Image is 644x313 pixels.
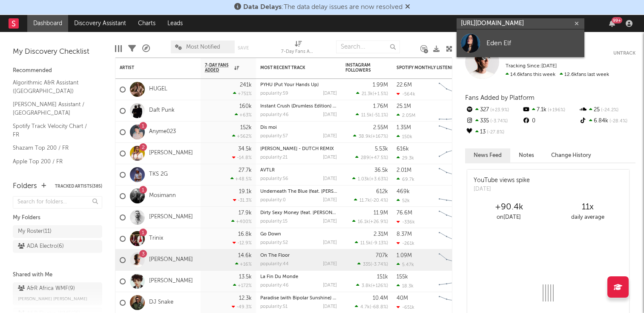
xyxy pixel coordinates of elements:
div: 612k [376,189,388,194]
input: Search for folders... [13,196,102,209]
div: ( ) [357,261,388,267]
span: : The data delay issues are now resolved [243,4,402,11]
div: ( ) [355,240,388,246]
div: 14.6k [238,253,252,258]
div: 6.84k [579,116,635,127]
div: [DATE] [323,91,337,96]
span: Dismiss [405,4,410,11]
div: 25.1M [397,104,411,109]
div: ( ) [356,91,388,96]
div: Underneath The Blue (feat. Joe Cleere) - VIP edit [260,189,337,194]
span: 38.9k [359,134,371,139]
span: -24.2 % [600,108,618,113]
span: +167 % [372,134,387,139]
div: 335 [465,116,522,127]
svg: Chart title [435,79,473,100]
svg: Chart title [435,122,473,143]
a: Dirty Sexy Money (feat. [PERSON_NAME] & French [US_STATE]) - [PERSON_NAME] Remix [260,211,456,215]
div: [DATE] [323,155,337,160]
div: +16 % [235,261,252,267]
div: 160k [239,104,252,109]
div: Folders [13,181,37,191]
div: popularity: 21 [260,155,287,160]
div: ( ) [352,176,388,182]
div: -31.3 % [233,197,252,203]
div: 152k [240,125,252,130]
div: Dis moi [260,125,337,130]
div: ( ) [352,219,388,224]
span: -28.4 % [608,119,627,124]
div: Paradise (with Bipolar Sunshine) - VIP House Edit [260,296,337,301]
span: +1.5 % [374,92,387,96]
a: Daft Punk [149,107,175,114]
div: 13.5k [239,274,252,280]
div: YouTube views spike [474,176,530,185]
div: ( ) [356,112,388,118]
span: 289 [361,156,369,160]
div: Instagram Followers [345,63,375,73]
div: popularity: 57 [260,134,288,139]
div: [DATE] [323,113,337,117]
div: popularity: 52 [260,241,288,245]
a: AVTLR [260,168,275,173]
div: 18.3k [397,283,414,289]
div: Go Down [260,232,337,237]
div: 0 [522,116,578,127]
div: -14.8 % [232,155,252,160]
span: +126 % [372,284,387,288]
svg: Chart title [435,207,473,228]
a: Mosimann [149,192,176,200]
div: [DATE] [323,177,337,181]
a: Leads [161,15,189,32]
div: A&R Africa WMF ( 9 ) [18,284,75,294]
span: [PERSON_NAME] [PERSON_NAME] [18,294,87,304]
svg: Chart title [435,228,473,249]
button: Tracked Artists(385) [55,184,102,188]
div: popularity: 59 [260,91,288,96]
div: ( ) [355,155,388,160]
div: 99 + [612,17,622,23]
span: 11.5k [361,113,372,118]
div: 7.1k [522,104,578,116]
a: Anyme023 [149,128,176,136]
div: +172 % [233,283,252,288]
div: 1.99M [373,82,388,88]
div: [DATE] [323,262,337,267]
div: 16.8k [238,232,252,237]
div: 155k [397,274,408,280]
span: -20.4 % [371,198,387,203]
div: 1.76M [373,104,388,109]
div: 22.6M [397,82,412,88]
button: Untrack [613,49,635,58]
a: Charts [132,15,161,32]
div: -261k [397,241,414,246]
div: My Roster ( 11 ) [18,226,52,237]
div: 27.7k [239,168,252,173]
div: popularity: 51 [260,304,287,309]
div: A&R Pipeline [142,36,150,61]
div: popularity: 44 [260,262,289,267]
div: Eden Elf [486,38,580,48]
a: Trinix [149,235,163,242]
div: AVTLR [260,168,337,173]
div: 17.9k [239,210,252,216]
div: 69.7k [397,177,414,182]
a: [PERSON_NAME] [149,278,193,285]
div: popularity: 0 [260,198,286,203]
div: 241k [240,82,252,88]
a: [PERSON_NAME] [149,150,193,157]
button: News Feed [465,148,510,162]
div: 52k [397,198,410,203]
a: Dashboard [27,15,68,32]
div: +90.4k [469,202,548,212]
a: [PERSON_NAME] Assistant / [GEOGRAPHIC_DATA] [13,100,94,117]
a: La Fin Du Monde [260,275,298,279]
div: Spotify Monthly Listeners [397,65,460,70]
div: Artist [120,65,184,70]
a: [PERSON_NAME] - DUTCH REMIX [260,147,334,151]
div: [DATE] [474,185,530,194]
div: [DATE] [323,219,337,224]
a: ADA Electro(6) [13,240,102,253]
div: +751 % [233,91,252,96]
span: -3.74 % [372,262,387,267]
